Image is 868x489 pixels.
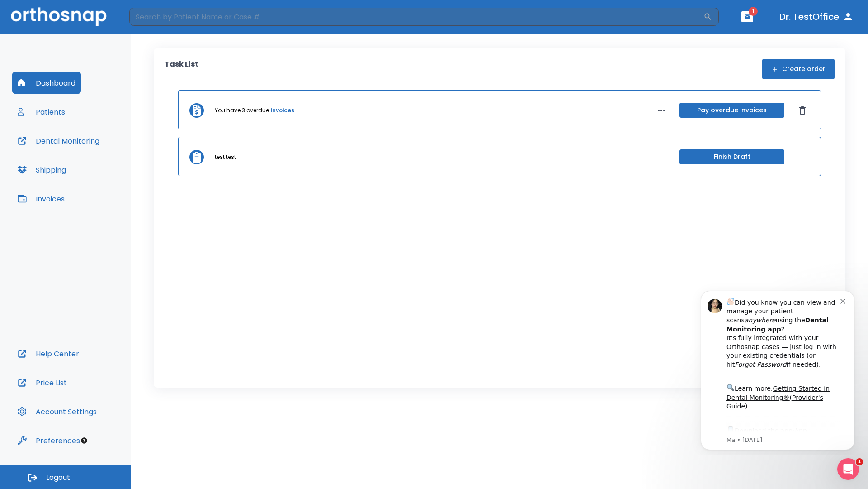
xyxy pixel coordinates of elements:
[39,142,153,188] div: Download the app: | ​ Let us know if you need help getting started!
[153,14,160,21] button: Dismiss notification
[856,458,863,465] span: 1
[80,436,88,445] div: Tooltip anchor
[12,130,105,152] button: Dental Monitoring
[165,59,198,79] p: Task List
[679,149,784,164] button: Finish Draft
[12,401,102,422] button: Account Settings
[39,153,153,162] p: Message from Ma, sent 4w ago
[46,473,70,483] span: Logout
[12,430,85,451] button: Preferences
[12,72,81,94] button: Dashboard
[215,106,269,115] p: You have 3 overdue
[795,103,810,118] button: Dismiss
[776,9,857,25] button: Dr. TestOffice
[12,101,71,123] button: Patients
[749,7,758,16] span: 1
[39,144,120,161] a: App Store
[12,188,70,210] button: Invoices
[11,7,107,26] img: Orthosnap
[762,59,835,79] button: Create order
[837,458,859,480] iframe: Intercom live chat
[215,153,236,161] p: test test
[12,343,85,364] button: Help Center
[687,283,868,455] iframe: Intercom notifications message
[12,372,72,393] button: Price List
[129,8,703,26] input: Search by Patient Name or Case #
[12,159,71,181] button: Shipping
[271,106,294,115] a: invoices
[679,103,784,118] button: Pay overdue invoices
